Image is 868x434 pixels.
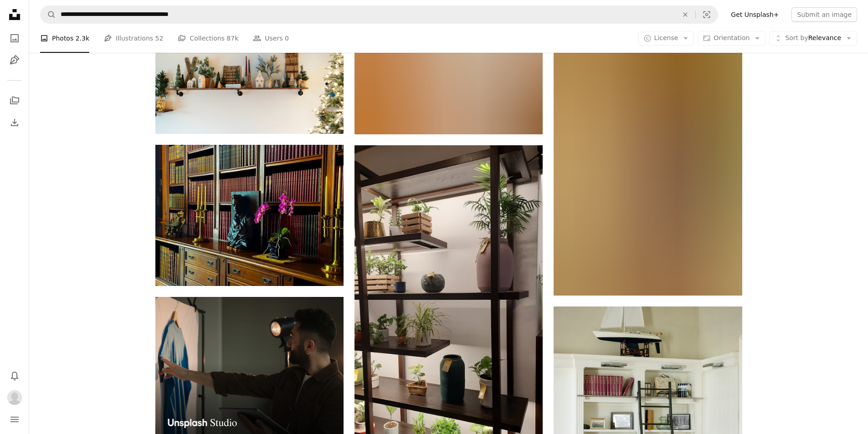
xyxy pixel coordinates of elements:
[155,211,344,219] a: A room with a large bookcase full of books
[714,34,750,41] span: Orientation
[104,24,163,53] a: Illustrations 52
[554,13,742,296] img: a book shelf filled with books and plants
[675,6,695,23] button: Clear
[253,24,289,53] a: Users 0
[791,7,857,22] button: Submit an image
[7,390,22,405] img: Avatar of user Dnz Affiliate
[769,31,857,46] button: Sort byRelevance
[638,31,694,46] button: License
[155,145,344,286] img: A room with a large bookcase full of books
[5,5,24,26] a: Home — Unsplash
[5,51,24,69] a: Illustrations
[155,33,164,43] span: 52
[785,34,841,43] span: Relevance
[5,92,24,110] a: Collections
[178,24,238,53] a: Collections 87k
[155,67,344,75] a: a shelf filled with christmas decorations next to a christmas tree
[654,34,678,41] span: License
[5,113,24,132] a: Download History
[5,410,24,429] button: Menu
[155,8,344,133] img: a shelf filled with christmas decorations next to a christmas tree
[5,388,24,407] button: Profile
[354,308,543,317] a: Shelves filled with various potted plants.
[785,34,808,41] span: Sort by
[285,33,289,43] span: 0
[226,33,238,43] span: 87k
[554,150,742,158] a: a book shelf filled with books and plants
[698,31,765,46] button: Orientation
[41,6,56,23] button: Search Unsplash
[5,29,24,47] a: Photos
[5,367,24,385] button: Notifications
[40,5,718,24] form: Find visuals sitewide
[696,6,718,23] button: Visual search
[725,7,784,22] a: Get Unsplash+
